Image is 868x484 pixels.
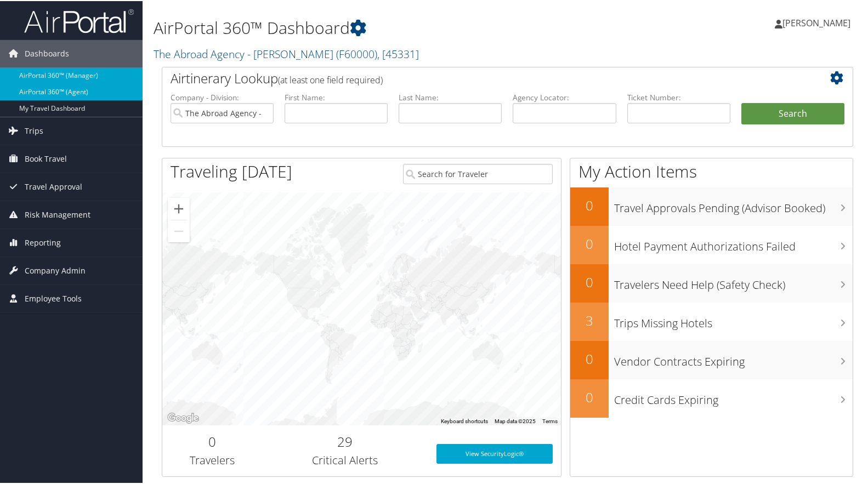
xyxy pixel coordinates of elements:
a: 0Credit Cards Expiring [570,378,853,417]
a: View SecurityLogic® [436,443,553,463]
h3: Trips Missing Hotels [614,309,853,330]
span: Map data ©2025 [495,417,536,423]
h2: 0 [570,195,609,214]
h3: Travelers [171,452,254,467]
button: Search [741,102,844,124]
h3: Vendor Contracts Expiring [614,348,853,368]
h2: 29 [270,431,420,450]
span: Company Admin [25,256,86,283]
span: ( F60000 ) [336,45,377,60]
h2: Airtinerary Lookup [171,68,787,87]
h1: Traveling [DATE] [171,159,292,182]
span: [PERSON_NAME] [782,16,850,28]
label: First Name: [285,91,388,102]
a: 0Vendor Contracts Expiring [570,340,853,378]
h1: My Action Items [570,159,853,182]
h3: Hotel Payment Authorizations Failed [614,232,853,253]
label: Ticket Number: [627,91,730,102]
h3: Travel Approvals Pending (Advisor Booked) [614,194,853,215]
a: 0Travelers Need Help (Safety Check) [570,263,853,301]
h2: 3 [570,310,609,329]
input: Search for Traveler [403,163,553,183]
h3: Critical Alerts [270,452,420,467]
span: Risk Management [25,200,90,227]
span: Reporting [25,228,61,255]
img: airportal-logo.png [24,7,134,33]
label: Last Name: [399,91,502,102]
a: 0Hotel Payment Authorizations Failed [570,225,853,263]
img: Google [165,410,201,424]
button: Zoom in [168,197,190,219]
h2: 0 [171,431,254,450]
h1: AirPortal 360™ Dashboard [154,15,626,38]
button: Zoom out [168,219,190,241]
span: Trips [25,116,43,144]
a: The Abroad Agency - [PERSON_NAME] [154,45,419,60]
span: (at least one field required) [278,73,383,85]
h2: 0 [570,272,609,291]
h2: 0 [570,387,609,406]
h2: 0 [570,234,609,252]
a: 0Travel Approvals Pending (Advisor Booked) [570,186,853,225]
span: Dashboards [25,39,69,66]
h3: Credit Cards Expiring [614,386,853,407]
span: Book Travel [25,144,67,172]
a: Open this area in Google Maps (opens a new window) [165,410,201,424]
button: Keyboard shortcuts [441,417,488,424]
a: [PERSON_NAME] [775,5,861,38]
span: Employee Tools [25,284,82,311]
label: Company - Division: [171,91,274,102]
label: Agency Locator: [513,91,616,102]
span: Travel Approval [25,172,82,200]
a: 3Trips Missing Hotels [570,301,853,340]
h2: 0 [570,349,609,367]
h3: Travelers Need Help (Safety Check) [614,271,853,292]
a: Terms (opens in new tab) [542,417,558,423]
span: , [ 45331 ] [377,45,419,60]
